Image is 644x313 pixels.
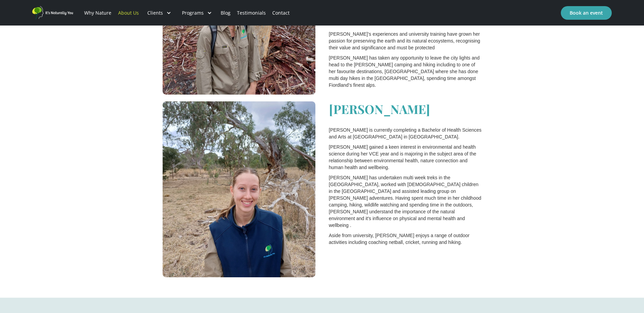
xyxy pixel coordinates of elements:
div: Clients [147,10,163,16]
a: home [32,6,73,19]
div: Programs [182,10,204,16]
p: [PERSON_NAME] is currently completing a Bachelor of Health Sciences and Arts at [GEOGRAPHIC_DATA]... [329,127,482,140]
h1: [PERSON_NAME] [329,101,482,116]
a: About Us [115,1,142,24]
div: Programs [177,1,217,24]
a: Blog [217,1,234,24]
a: Book an event [561,6,612,20]
div: Clients [142,1,177,24]
p: [PERSON_NAME] gained a keen interest in environmental and health science during her VCE year and ... [329,144,482,171]
a: Testimonials [234,1,269,24]
a: Why Nature [81,1,115,24]
p: Aside from university, [PERSON_NAME] enjoys a range of outdoor activities including coaching netb... [329,232,482,246]
p: [PERSON_NAME] has undertaken multi week treks in the [GEOGRAPHIC_DATA], worked with [DEMOGRAPHIC_... [329,174,482,229]
p: [PERSON_NAME] has taken any opportunity to leave the city lights and head to the [PERSON_NAME] ca... [329,54,482,88]
a: Contact [269,1,293,24]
